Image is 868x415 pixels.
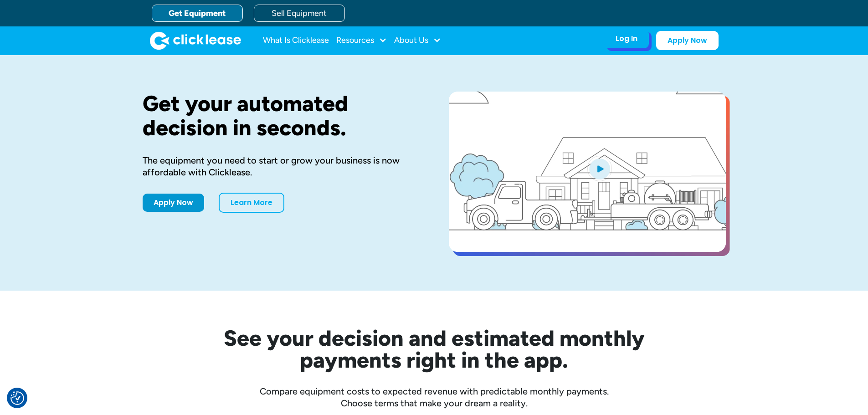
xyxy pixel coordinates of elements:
[254,5,345,22] a: Sell Equipment
[336,31,387,50] div: Resources
[587,156,612,181] img: Blue play button logo on a light blue circular background
[394,31,441,50] div: About Us
[656,31,719,50] a: Apply Now
[616,34,637,43] div: Log In
[143,154,420,178] div: The equipment you need to start or grow your business is now affordable with Clicklease.
[219,193,284,213] a: Learn More
[143,92,420,140] h1: Get your automated decision in seconds.
[449,92,726,252] a: open lightbox
[263,31,329,50] a: What Is Clicklease
[150,31,241,50] img: Clicklease logo
[143,194,204,212] a: Apply Now
[10,391,24,405] img: Revisit consent button
[10,391,24,405] button: Consent Preferences
[152,5,243,22] a: Get Equipment
[143,385,726,409] div: Compare equipment costs to expected revenue with predictable monthly payments. Choose terms that ...
[179,327,689,371] h2: See your decision and estimated monthly payments right in the app.
[150,31,241,50] a: home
